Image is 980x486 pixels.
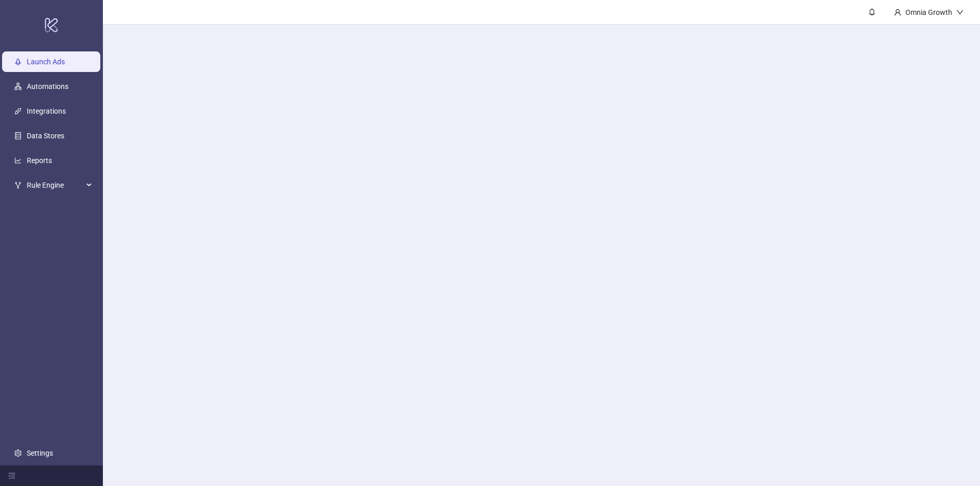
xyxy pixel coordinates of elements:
span: bell [868,8,876,15]
span: user [894,9,901,16]
span: down [956,9,964,16]
a: Launch Ads [27,58,65,66]
span: Rule Engine [27,175,83,195]
span: menu-fold [8,472,15,479]
div: Omnia Growth [901,7,956,18]
a: Automations [27,82,68,91]
span: fork [14,182,22,189]
a: Integrations [27,107,66,115]
a: Settings [27,449,53,457]
a: Reports [27,156,52,165]
a: Data Stores [27,132,64,140]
